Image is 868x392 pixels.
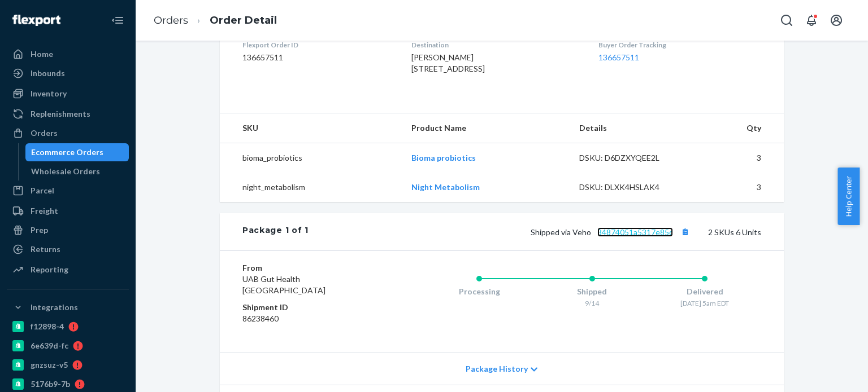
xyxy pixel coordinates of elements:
div: Reporting [31,264,68,275]
a: Freight [7,202,129,220]
div: Ecommerce Orders [31,147,103,158]
dt: Shipment ID [242,302,377,313]
div: Home [31,49,53,60]
a: Replenishments [7,105,129,123]
div: 2 SKUs 6 Units [309,224,761,239]
div: Inventory [31,88,67,99]
div: gnzsuz-v5 [31,359,68,371]
button: Open Search Box [775,9,798,32]
a: Inventory [7,85,129,103]
div: 6e639d-fc [31,340,68,351]
dt: Buyer Order Tracking [598,40,761,50]
div: DSKU: DLXK4HSLAK4 [579,182,685,193]
a: Bioma probiotics [411,153,476,162]
dt: From [242,262,377,274]
div: Freight [31,205,58,217]
a: Home [7,45,129,63]
div: Shipped [536,286,649,297]
td: 3 [694,173,784,202]
a: Prep [7,221,129,239]
span: [PERSON_NAME] [STREET_ADDRESS] [411,52,485,73]
a: Reporting [7,261,129,279]
th: Product Name [402,113,570,143]
a: gnzsuz-v5 [7,356,129,374]
div: [DATE] 5am EDT [648,298,761,308]
dt: Flexport Order ID [242,40,393,50]
div: Integrations [31,302,78,313]
button: Close Navigation [106,9,129,32]
th: Qty [694,113,784,143]
span: UAB Gut Health [GEOGRAPHIC_DATA] [242,274,325,295]
a: 84874051a5317e85c [597,227,673,237]
a: Wholesale Orders [25,162,129,180]
div: Parcel [31,185,54,196]
img: Flexport logo [12,15,60,26]
button: Open account menu [825,9,848,32]
div: Wholesale Orders [31,166,100,177]
a: Parcel [7,182,129,200]
div: Inbounds [31,68,65,79]
span: Package History [466,363,528,375]
ol: breadcrumbs [145,4,286,37]
div: Package 1 of 1 [242,224,309,239]
dd: 136657511 [242,52,393,63]
td: night_metabolism [220,173,402,202]
th: SKU [220,113,402,143]
a: Orders [154,14,188,27]
div: Returns [31,244,60,255]
span: Shipped via Veho [531,227,692,237]
a: Ecommerce Orders [25,143,129,161]
div: f12898-4 [31,321,64,332]
div: Orders [31,127,58,139]
div: Prep [31,224,48,236]
div: Processing [423,286,536,297]
td: 3 [694,143,784,173]
a: Night Metabolism [411,182,480,192]
a: 136657511 [598,52,639,62]
div: Delivered [648,286,761,297]
a: Returns [7,240,129,258]
a: Inbounds [7,64,129,82]
div: 5176b9-7b [31,378,70,390]
button: Integrations [7,298,129,316]
div: 9/14 [536,298,649,308]
a: f12898-4 [7,318,129,336]
div: DSKU: D6DZXYQEE2L [579,152,685,164]
a: Order Detail [210,14,277,27]
a: 6e639d-fc [7,337,129,355]
td: bioma_probiotics [220,143,402,173]
button: Open notifications [800,9,823,32]
div: Replenishments [31,108,90,120]
a: Orders [7,124,129,142]
button: Copy tracking number [678,224,692,239]
dt: Destination [411,40,580,50]
dd: 86238460 [242,313,377,324]
button: Help Center [837,168,860,225]
th: Details [570,113,695,143]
